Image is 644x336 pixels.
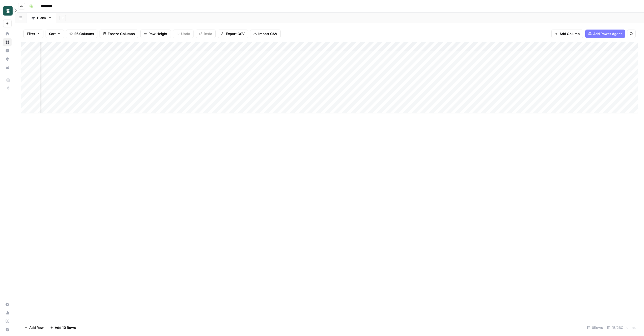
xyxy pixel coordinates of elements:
[3,6,13,16] img: Borderless Logo
[148,31,167,36] span: Row Height
[3,325,12,334] button: Help + Support
[3,63,12,72] a: Your Data
[23,30,43,38] button: Filter
[585,30,625,38] button: Add Power Agent
[218,30,248,38] button: Export CSV
[204,31,212,36] span: Redo
[21,323,47,332] button: Add Row
[250,30,281,38] button: Import CSV
[100,30,138,38] button: Freeze Columns
[29,325,44,330] span: Add Row
[3,309,12,317] a: Usage
[258,31,277,36] span: Import CSV
[559,31,580,36] span: Add Column
[173,30,194,38] button: Undo
[27,13,56,23] a: Blank
[55,325,76,330] span: Add 10 Rows
[49,31,56,36] span: Sort
[3,30,12,38] a: Home
[196,30,216,38] button: Redo
[140,30,171,38] button: Row Height
[3,46,12,55] a: Insights
[3,55,12,63] a: Opportunities
[605,323,638,332] div: 15/26 Columns
[66,30,97,38] button: 26 Columns
[47,323,79,332] button: Add 10 Rows
[593,31,622,36] span: Add Power Agent
[226,31,245,36] span: Export CSV
[46,30,64,38] button: Sort
[181,31,190,36] span: Undo
[551,30,583,38] button: Add Column
[27,31,35,36] span: Filter
[74,31,94,36] span: 26 Columns
[3,4,12,17] button: Workspace: Borderless
[3,38,12,46] a: Browse
[108,31,135,36] span: Freeze Columns
[3,317,12,325] a: Learning Hub
[3,300,12,309] a: Settings
[37,15,46,21] div: Blank
[585,323,605,332] div: 6 Rows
